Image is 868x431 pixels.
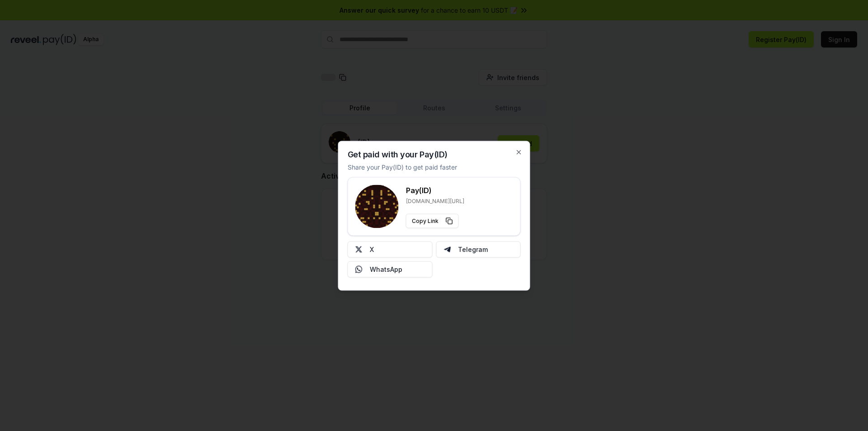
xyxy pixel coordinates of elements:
[348,162,457,171] p: Share your Pay(ID) to get paid faster
[348,261,433,277] button: WhatsApp
[355,265,363,273] img: Whatsapp
[348,150,448,158] h2: Get paid with your Pay(ID)
[348,241,433,257] button: X
[406,197,464,204] p: [DOMAIN_NAME][URL]
[406,213,459,228] button: Copy Link
[355,246,363,253] img: X
[443,246,451,253] img: Telegram
[406,185,464,195] h3: Pay(ID)
[436,241,521,257] button: Telegram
